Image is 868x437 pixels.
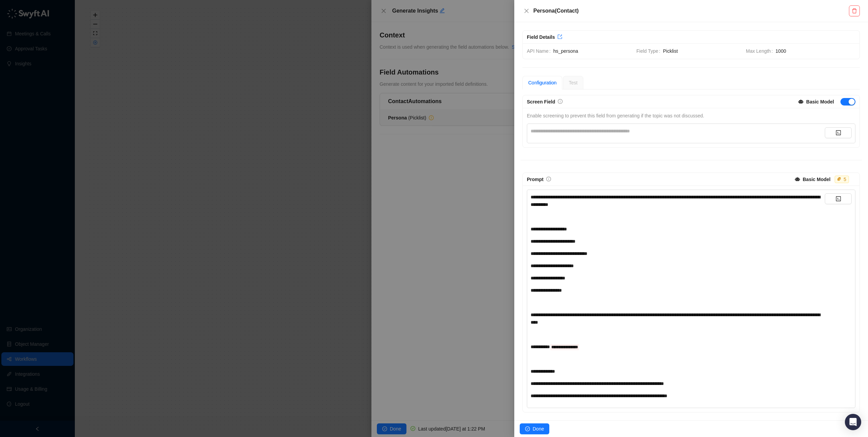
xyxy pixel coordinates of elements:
span: Done [533,425,544,433]
span: API Name [527,47,553,55]
span: code [836,196,841,201]
div: Field Details [527,33,555,41]
span: Picklist [663,47,740,55]
span: check-circle [525,426,530,431]
span: hs_persona [553,47,631,55]
span: export [557,34,562,39]
strong: Basic Model [806,99,834,104]
a: info-circle [558,99,563,104]
button: Close [522,7,531,15]
span: info-circle [546,177,551,181]
span: 1000 [775,47,855,55]
div: Configuration [528,79,556,86]
span: Prompt [527,177,544,182]
span: Screen Field [527,99,555,104]
div: Open Intercom Messenger [845,414,861,430]
button: Done [520,423,549,434]
span: Test [569,80,578,85]
div: 5 [842,176,848,183]
strong: Basic Model [803,177,831,182]
span: delete [852,8,857,14]
span: Max Length [746,47,775,55]
span: code [836,130,841,135]
span: Enable screening to prevent this field from generating if the topic was not discussed. [527,113,704,118]
a: info-circle [546,177,551,182]
span: info-circle [558,99,563,104]
h5: Persona ( Contact ) [533,7,849,15]
span: close [524,8,529,14]
span: Field Type [636,47,663,55]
